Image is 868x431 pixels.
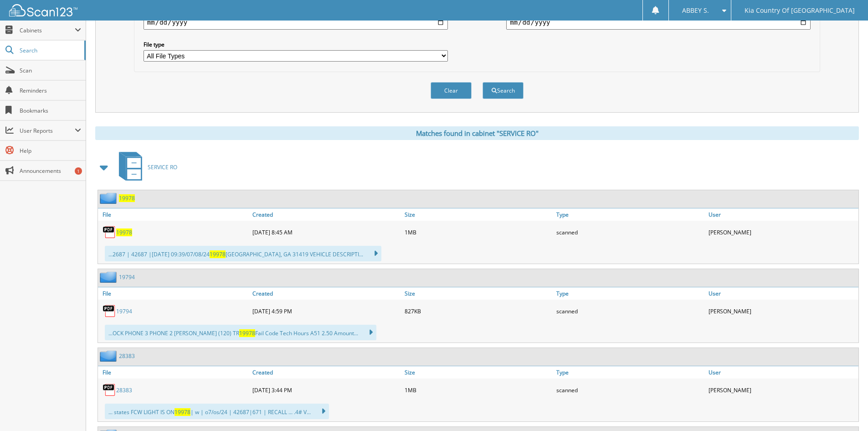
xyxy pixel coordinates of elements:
[175,408,190,416] span: 19978
[706,287,858,300] a: User
[100,192,119,204] img: folder2.png
[554,302,706,320] div: scanned
[105,325,376,340] div: ...OCK PHONE 3 PHONE 2 [PERSON_NAME] (120) TR Fail Code Tech Hours A51 2.50 Amount...
[119,352,135,360] a: 28383
[239,329,255,337] span: 19978
[119,273,135,281] a: 19794
[75,167,82,175] div: 1
[210,250,226,258] span: 19978
[250,302,402,320] div: [DATE] 4:59 PM
[113,149,177,185] a: SERVICE RO
[706,302,858,320] div: [PERSON_NAME]
[250,223,402,241] div: [DATE] 8:45 AM
[554,366,706,379] a: Type
[402,302,555,320] div: 827KB
[250,208,402,221] a: Created
[250,381,402,399] div: [DATE] 3:44 PM
[483,82,524,99] button: Search
[706,381,858,399] div: [PERSON_NAME]
[20,87,81,94] span: Reminders
[20,147,81,155] span: Help
[116,386,132,394] a: 28383
[431,82,472,99] button: Clear
[250,287,402,300] a: Created
[20,67,81,74] span: Scan
[20,127,75,135] span: User Reports
[20,167,81,175] span: Announcements
[20,107,81,114] span: Bookmarks
[706,223,858,241] div: [PERSON_NAME]
[745,8,855,13] span: Kia Country Of [GEOGRAPHIC_DATA]
[402,366,555,379] a: Size
[98,366,250,379] a: File
[100,271,119,283] img: folder2.png
[116,307,132,315] a: 19794
[144,41,448,48] label: File type
[506,15,811,30] input: end
[98,287,250,300] a: File
[554,223,706,241] div: scanned
[554,208,706,221] a: Type
[119,194,135,202] a: 19978
[822,387,868,431] iframe: Chat Widget
[105,404,329,419] div: ... states FCW LIGHT IS ON | w | o7/os/24 | 42687|671 | RECALL ... .4# V...
[144,15,448,30] input: start
[554,381,706,399] div: scanned
[20,47,80,54] span: Search
[103,225,116,239] img: PDF.png
[554,287,706,300] a: Type
[250,366,402,379] a: Created
[95,126,859,140] div: Matches found in cabinet "SERVICE RO"
[402,223,555,241] div: 1MB
[98,208,250,221] a: File
[103,383,116,397] img: PDF.png
[116,228,132,236] a: 19978
[706,208,858,221] a: User
[402,208,555,221] a: Size
[103,304,116,318] img: PDF.png
[402,287,555,300] a: Size
[20,26,75,34] span: Cabinets
[105,246,381,261] div: ...2687 | 42687 |[DATE] 09:39/07/08/24 [GEOGRAPHIC_DATA], GA 31419 VEHICLE DESCRIPTI...
[9,4,77,16] img: scan123-logo-white.svg
[682,8,709,13] span: ABBEY S.
[402,381,555,399] div: 1MB
[706,366,858,379] a: User
[100,350,119,362] img: folder2.png
[148,163,177,171] span: SERVICE RO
